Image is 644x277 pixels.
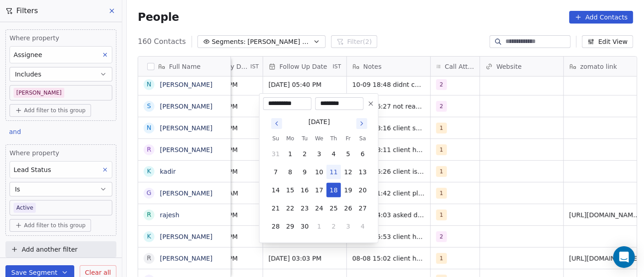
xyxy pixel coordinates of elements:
[269,219,283,234] button: 28
[356,147,370,161] button: 6
[269,201,283,215] button: 21
[298,134,312,143] th: Tuesday
[341,147,356,161] button: 5
[298,219,312,234] button: 30
[356,201,370,215] button: 27
[327,165,341,179] button: 11
[283,201,298,215] button: 22
[270,117,283,130] button: Go to previous month
[269,165,283,179] button: 7
[298,183,312,197] button: 16
[327,219,341,234] button: 2
[341,201,356,215] button: 26
[341,183,356,197] button: 19
[308,117,330,127] div: [DATE]
[283,165,298,179] button: 8
[298,147,312,161] button: 2
[283,219,298,234] button: 29
[312,147,327,161] button: 3
[283,147,298,161] button: 1
[341,219,356,234] button: 3
[312,201,327,215] button: 24
[269,183,283,197] button: 14
[356,219,370,234] button: 4
[298,165,312,179] button: 9
[298,201,312,215] button: 23
[312,219,327,234] button: 1
[327,201,341,215] button: 25
[356,165,370,179] button: 13
[356,183,370,197] button: 20
[283,134,298,143] th: Monday
[269,134,283,143] th: Sunday
[341,165,356,179] button: 12
[327,147,341,161] button: 4
[312,183,327,197] button: 17
[356,117,368,130] button: Go to next month
[327,134,341,143] th: Thursday
[269,147,283,161] button: 31
[312,134,327,143] th: Wednesday
[327,183,341,197] button: 18
[341,134,356,143] th: Friday
[283,183,298,197] button: 15
[356,134,370,143] th: Saturday
[312,165,327,179] button: 10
